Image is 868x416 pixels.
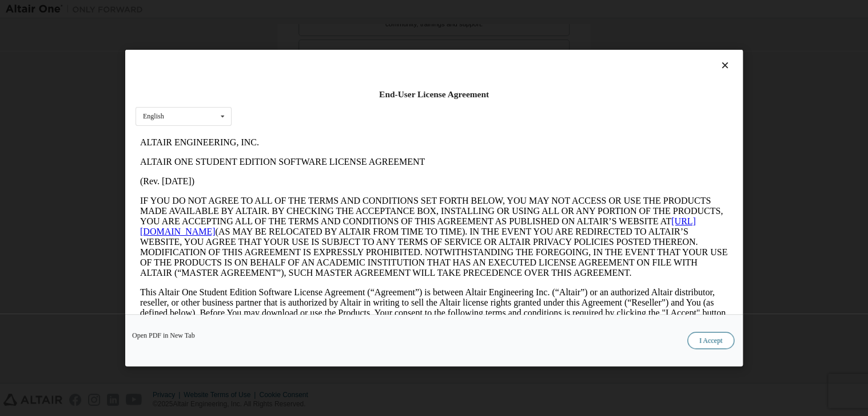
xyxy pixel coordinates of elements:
[5,43,592,54] p: (Rev. [DATE])
[5,24,592,34] p: ALTAIR ONE STUDENT EDITION SOFTWARE LICENSE AGREEMENT
[5,63,592,145] p: IF YOU DO NOT AGREE TO ALL OF THE TERMS AND CONDITIONS SET FORTH BELOW, YOU MAY NOT ACCESS OR USE...
[136,89,732,100] div: End-User License Agreement
[132,332,195,339] a: Open PDF in New Tab
[687,332,734,349] button: I Accept
[5,84,560,104] a: [URL][DOMAIN_NAME]
[5,154,592,196] p: This Altair One Student Edition Software License Agreement (“Agreement”) is between Altair Engine...
[143,113,164,120] div: English
[5,5,592,15] p: ALTAIR ENGINEERING, INC.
